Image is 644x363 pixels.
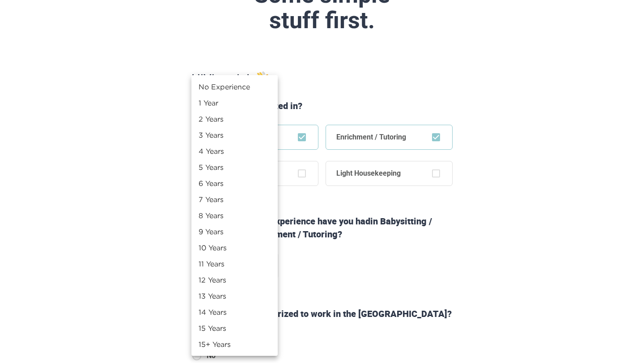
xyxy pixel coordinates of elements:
[191,207,278,224] li: 8 Years
[191,320,278,336] li: 15 Years
[191,175,278,191] li: 6 Years
[191,111,278,127] li: 2 Years
[191,304,278,320] li: 14 Years
[191,336,278,352] li: 15+ Years
[191,256,278,272] li: 11 Years
[191,159,278,175] li: 5 Years
[191,127,278,143] li: 3 Years
[191,272,278,288] li: 12 Years
[191,143,278,159] li: 4 Years
[191,191,278,207] li: 7 Years
[191,79,278,95] li: No Experience
[191,288,278,304] li: 13 Years
[191,224,278,240] li: 9 Years
[191,95,278,111] li: 1 Year
[191,240,278,256] li: 10 Years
